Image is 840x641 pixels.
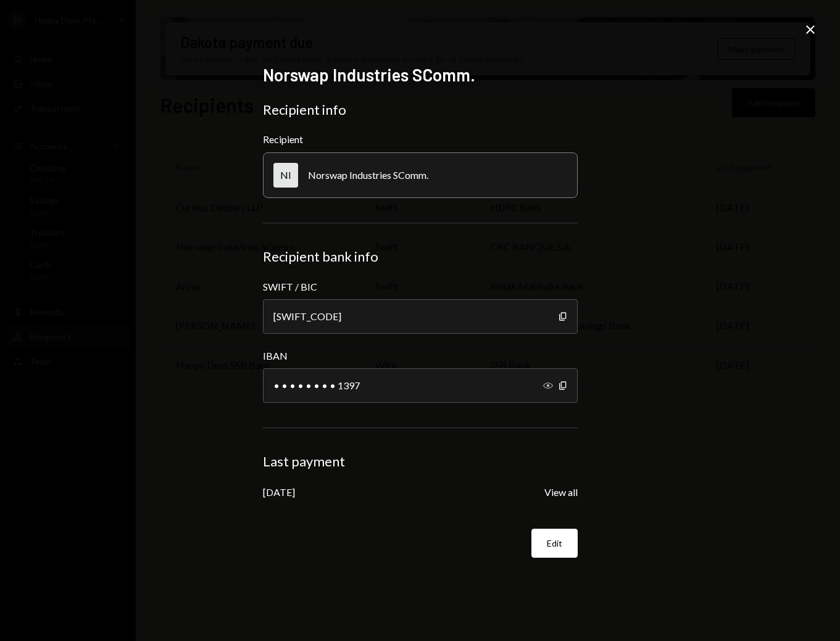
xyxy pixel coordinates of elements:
label: IBAN [263,349,578,363]
h2: Norswap Industries SComm. [263,63,578,87]
div: • • • • • • • • 1397 [263,368,578,403]
div: Recipient bank info [263,248,578,265]
div: Last payment [263,453,578,470]
button: View all [544,486,578,499]
div: Recipient info [263,101,578,118]
div: Norswap Industries SComm. [308,169,428,181]
div: [SWIFT_CODE] [263,299,578,334]
div: [DATE] [263,486,295,498]
div: NI [273,163,298,188]
label: SWIFT / BIC [263,279,578,294]
button: Edit [531,529,578,558]
div: Recipient [263,133,578,145]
